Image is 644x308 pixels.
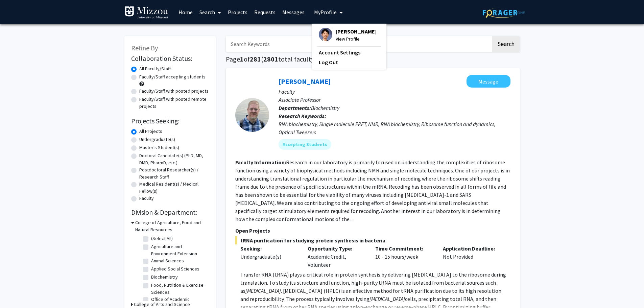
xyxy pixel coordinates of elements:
img: ForagerOne Logo [483,7,525,18]
img: University of Missouri Logo [124,6,168,20]
h1: Page of ( total faculty/staff results) [226,55,520,63]
p: Associate Professor [279,96,510,104]
span: . [MEDICAL_DATA] (HPLC) is an effective method for tRNA purification due to its high resolution a... [240,287,501,302]
div: Undergraduate(s) [240,253,298,261]
p: Seeking: [240,244,298,253]
fg-read-more: Research in our laboratory is primarily focused on understanding the complexities of ribosome fun... [235,159,510,222]
a: Projects [224,0,251,24]
p: Faculty [279,88,510,96]
h2: Collaboration Status: [131,54,209,63]
label: Applied Social Sciences [151,265,199,273]
a: Messages [279,0,308,24]
a: Requests [251,0,279,24]
label: Faculty/Staff with posted remote projects [139,96,209,110]
span: Refine By [131,44,158,52]
h3: College of Arts and Science [134,301,190,308]
label: Agriculture and Environment Extension [151,243,207,257]
button: Message Peter Cornish [467,75,510,88]
div: Not Provided [438,244,505,269]
label: Biochemistry [151,274,178,281]
h2: Projects Seeking: [131,117,209,125]
input: Search Keywords [226,36,491,52]
span: Transfer RNA (tRNA) plays a critical role in protein synthesis by delivering [MEDICAL_DATA] to th... [240,271,506,294]
b: Research Keywords: [279,113,326,119]
label: Faculty [139,195,154,202]
label: Animal Sciences [151,257,184,264]
div: Profile Picture[PERSON_NAME]View Profile [319,28,377,43]
div: Academic Credit, Volunteer [303,244,370,269]
label: All Projects [139,128,162,135]
a: Search [196,0,224,24]
a: Home [175,0,196,24]
label: Faculty/Staff with posted projects [139,88,209,95]
p: Application Deadline: [443,244,500,253]
span: tRNA purification for studying protein synthesis in bacteria [235,236,510,244]
span: View Profile [336,35,377,43]
b: Faculty Information: [235,159,286,166]
span: My Profile [314,9,337,16]
label: Postdoctoral Researcher(s) / Research Staff [139,166,209,181]
a: Account Settings [319,48,380,56]
label: (Select All) [151,235,173,242]
p: Open Projects [235,227,510,235]
span: 281 [250,55,261,63]
label: Medical Resident(s) / Medical Fellow(s) [139,181,209,195]
label: Faculty/Staff accepting students [139,73,206,80]
label: Master's Student(s) [139,144,179,151]
div: 10 - 15 hours/week [370,244,438,269]
label: All Faculty/Staff [139,65,171,72]
mat-chip: Accepting Students [279,139,331,150]
iframe: Chat [5,278,29,303]
img: Profile Picture [319,28,332,41]
button: Search [492,36,520,52]
span: Biochemistry [311,104,339,111]
b: Departments: [279,104,311,111]
span: 2801 [263,55,278,63]
a: [PERSON_NAME] [279,77,331,86]
p: Opportunity Type: [308,244,365,253]
h2: Division & Department: [131,208,209,216]
a: Log Out [319,58,380,66]
label: Food, Nutrition & Exercise Sciences [151,282,207,296]
h3: College of Agriculture, Food and Natural Resources [135,219,209,233]
em: [MEDICAL_DATA] [369,295,405,302]
label: Undergraduate(s) [139,136,175,143]
div: RNA biochemistry, Single molecule FRET, NMR, RNA biochemistry, Ribosome function and dynamics, Op... [279,120,510,136]
p: Time Commitment: [375,244,433,253]
span: 1 [240,55,244,63]
em: [MEDICAL_DATA] [245,287,281,294]
span: [PERSON_NAME] [336,28,377,35]
label: Doctoral Candidate(s) (PhD, MD, DMD, PharmD, etc.) [139,152,209,166]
